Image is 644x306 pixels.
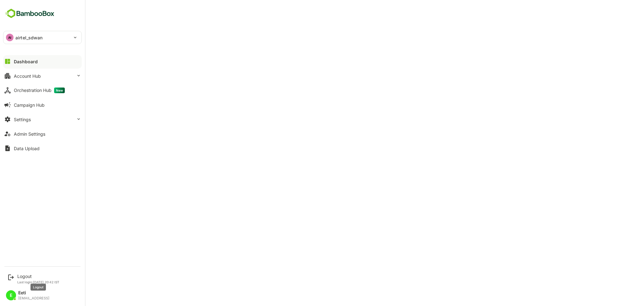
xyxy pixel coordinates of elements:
div: AIairtel_sdwan [3,31,81,44]
div: Logout [17,274,59,279]
div: [EMAIL_ADDRESS] [18,296,49,300]
div: E [6,290,16,300]
div: Eeti [18,290,49,296]
button: Admin Settings [3,127,82,140]
span: New [54,88,65,93]
button: Dashboard [3,55,82,68]
img: BambooboxFullLogoMark.5f36c76dfaba33ec1ec1367b70bb1252.svg [3,8,56,20]
div: Settings [14,117,31,122]
div: Account Hub [14,73,41,79]
div: Admin Settings [14,131,45,137]
p: airtel_sdwan [15,34,43,41]
div: Data Upload [14,146,40,151]
div: AI [6,34,14,41]
div: Orchestration Hub [14,88,65,93]
button: Campaign Hub [3,99,82,111]
div: Campaign Hub [14,102,45,108]
button: Data Upload [3,142,82,155]
div: Dashboard [14,59,38,64]
button: Orchestration HubNew [3,84,82,97]
button: Account Hub [3,70,82,82]
p: Last login: [DATE] 20:42 IST [17,280,59,284]
button: Settings [3,113,82,126]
